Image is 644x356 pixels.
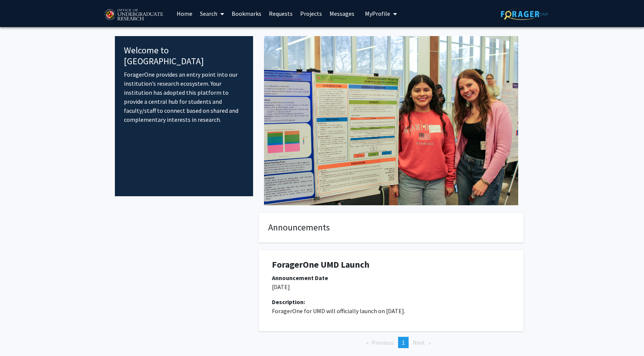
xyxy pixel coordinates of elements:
[228,0,265,27] a: Bookmarks
[102,6,165,24] img: University of Maryland Logo
[124,45,244,67] h4: Welcome to [GEOGRAPHIC_DATA]
[365,10,390,17] span: My Profile
[272,282,510,291] p: [DATE]
[259,337,523,348] ul: Pagination
[413,339,425,346] span: Next
[196,0,228,27] a: Search
[272,273,510,282] div: Announcement Date
[264,36,518,205] img: Cover Image
[272,297,510,306] div: Description:
[173,0,196,27] a: Home
[372,339,394,346] span: Previous
[272,306,510,315] p: ForagerOne for UMD will officially launch on [DATE].
[272,259,510,270] h1: ForagerOne UMD Launch
[501,8,548,20] img: ForagerOne Logo
[268,222,514,233] h4: Announcements
[296,0,326,27] a: Projects
[6,322,32,350] iframe: Chat
[124,70,244,124] p: ForagerOne provides an entry point into our institution’s research ecosystem. Your institution ha...
[402,339,405,346] span: 1
[265,0,296,27] a: Requests
[326,0,358,27] a: Messages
